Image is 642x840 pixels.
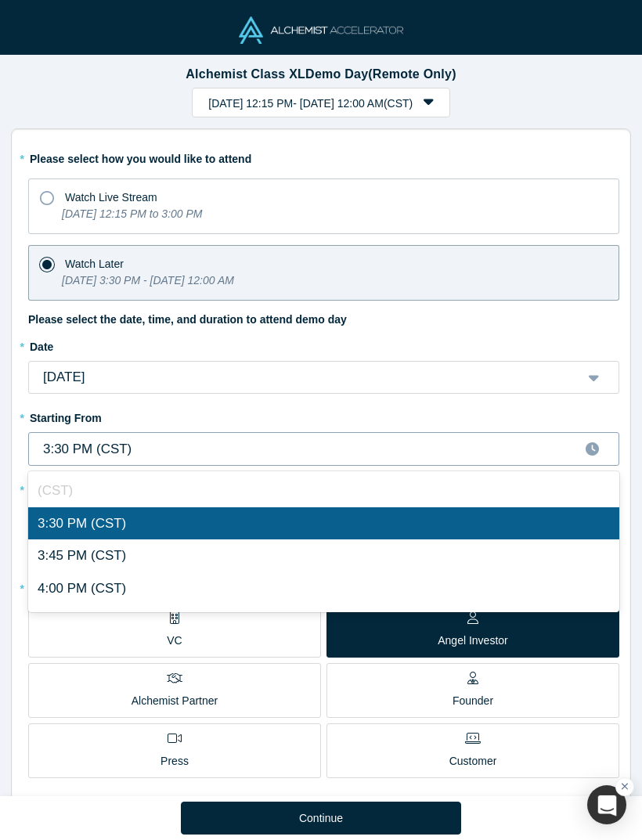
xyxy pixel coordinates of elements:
div: 4:00 PM (CST) [28,572,619,605]
button: Continue [181,802,461,835]
label: Date [28,333,619,355]
p: Angel Investor [438,633,508,649]
div: 4:15 PM (CST) [28,604,619,637]
strong: Alchemist Class XL Demo Day (Remote Only) [186,67,456,81]
img: Alchemist Accelerator Logo [239,16,403,44]
div: 3:30 PM (CST) [28,507,619,540]
div: (CST) [28,474,619,507]
button: [DATE] 12:15 PM- [DATE] 12:00 AM(CST) [192,88,449,117]
div: 3:45 PM (CST) [28,539,619,572]
p: Customer [449,753,497,770]
p: Press [160,753,189,770]
div: [DATE] [41,367,571,388]
label: Please select the date, time, and duration to attend demo day [28,312,347,328]
p: Alchemist Partner [132,693,218,709]
p: Founder [453,693,493,709]
span: Watch Later [65,258,124,270]
label: Please select how you would like to attend [28,146,619,168]
label: Are you an accredited investor? [28,789,619,811]
i: [DATE] 3:30 PM - [DATE] 12:00 AM [62,274,234,287]
p: VC [167,633,182,649]
label: Starting From [28,405,619,427]
span: Watch Live Stream [65,191,157,204]
i: [DATE] 12:15 PM to 3:00 PM [62,207,202,220]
